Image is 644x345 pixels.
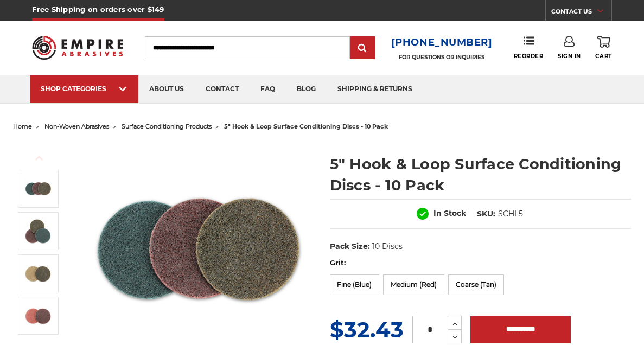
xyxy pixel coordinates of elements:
a: CONTACT US [551,5,611,21]
a: home [13,123,32,130]
span: 5" hook & loop surface conditioning discs - 10 pack [224,123,388,130]
div: SHOP CATEGORIES [41,85,127,93]
dt: SKU: [477,208,495,220]
img: 5 inch surface conditioning discs [24,175,52,202]
dd: SCHL5 [498,208,523,220]
label: Grit: [330,258,632,269]
dd: 10 Discs [372,241,403,252]
button: Previous [26,146,52,170]
a: Cart [595,36,611,60]
img: coarse tan 5 inch hook and loop surface conditioning disc [24,260,52,287]
span: $32.43 [330,316,404,343]
p: FOR QUESTIONS OR INQUIRIES [391,54,493,61]
span: Sign In [558,53,581,60]
a: surface conditioning products [122,123,212,130]
a: about us [138,75,195,103]
a: Reorder [514,36,544,59]
img: 5 inch non woven scotchbrite discs [24,218,52,245]
img: medium red 5 inch hook and loop surface conditioning disc [24,302,52,329]
a: shipping & returns [327,75,423,103]
span: Reorder [514,53,544,60]
input: Submit [352,37,373,59]
a: blog [286,75,327,103]
dt: Pack Size: [330,241,370,252]
a: faq [250,75,286,103]
a: non-woven abrasives [44,123,109,130]
a: [PHONE_NUMBER] [391,35,493,50]
h1: 5" Hook & Loop Surface Conditioning Discs - 10 Pack [330,154,632,196]
span: In Stock [433,208,466,218]
a: contact [195,75,250,103]
img: Empire Abrasives [32,30,123,66]
span: Cart [595,53,611,60]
